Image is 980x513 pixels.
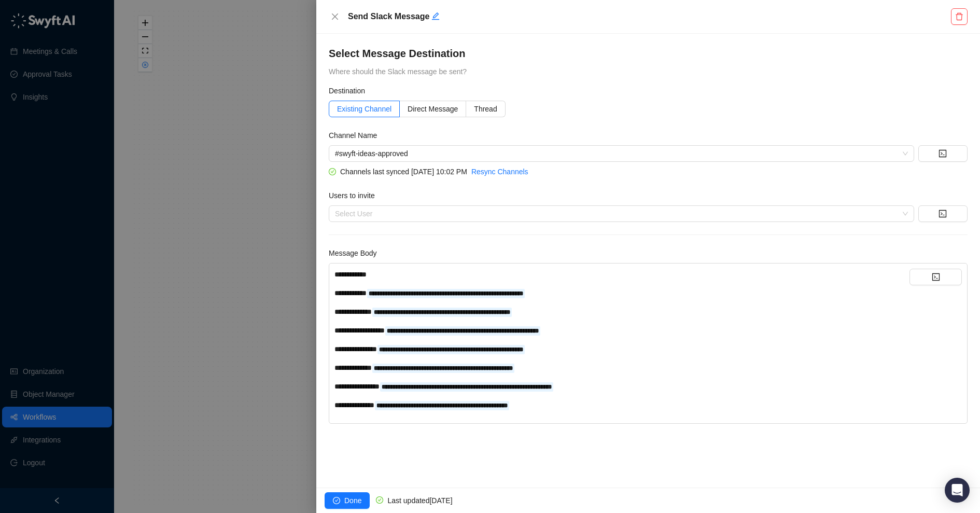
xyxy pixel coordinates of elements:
[939,210,947,218] span: code
[431,12,440,20] span: edit
[348,10,948,23] h5: Send Slack Message
[474,105,497,113] span: Thread
[329,168,336,175] span: check-circle
[408,105,458,113] span: Direct Message
[471,168,528,176] a: Resync Channels
[431,10,440,23] button: Edit
[955,12,963,21] span: delete
[939,149,947,158] span: code
[932,273,940,281] span: code
[329,67,467,76] span: Where should the Slack message be sent?
[337,105,391,113] span: Existing Channel
[329,247,384,259] label: Message Body
[325,492,370,509] button: Done
[335,146,908,161] span: #swyft-ideas-approved
[945,478,970,503] div: Open Intercom Messenger
[331,12,339,21] span: close
[329,10,341,23] button: Close
[329,85,372,96] label: Destination
[344,495,361,506] span: Done
[333,497,340,504] span: check-circle
[329,190,382,201] label: Users to invite
[329,46,968,61] h4: Select Message Destination
[387,496,452,505] span: Last updated [DATE]
[340,168,467,176] span: Channels last synced [DATE] 10:02 PM
[329,130,384,141] label: Channel Name
[376,496,383,504] span: check-circle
